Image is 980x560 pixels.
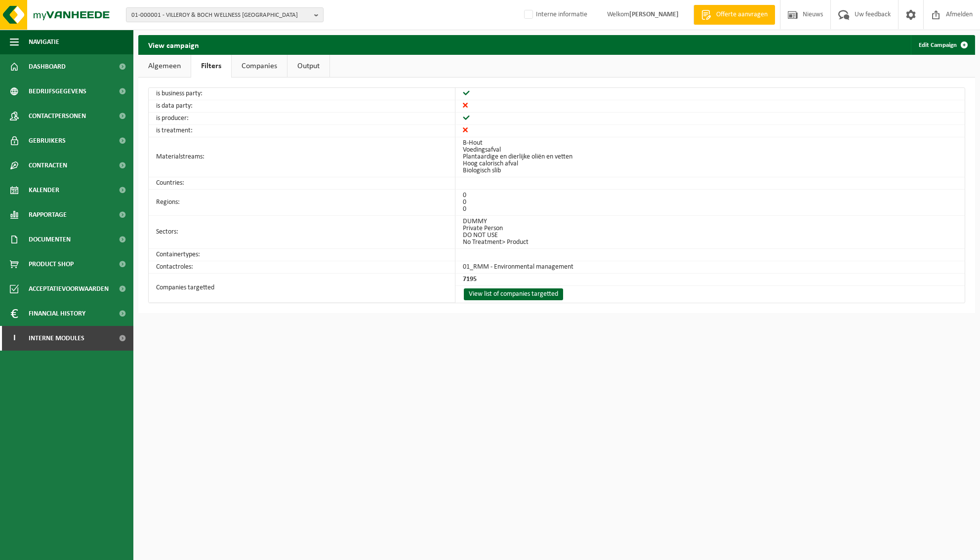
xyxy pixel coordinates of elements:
strong: 7195 [463,276,477,283]
span: Product Shop [29,252,74,277]
li: Hoog calorisch afval [463,160,952,167]
td: is producer: [149,113,455,125]
li: Plantaardige en dierlijke oliën en vetten [463,154,952,160]
li: DO NOT USE [463,232,952,239]
img: error.png [463,127,468,132]
a: View list of companies targetted [464,288,563,300]
td: Containertypes: [149,249,455,261]
td: Sectors: [149,216,455,249]
span: Gebruikers [29,128,66,153]
li: DUMMY [463,218,952,225]
span: Contracten [29,153,67,178]
span: Offerte aanvragen [714,10,770,20]
label: Interne informatie [522,7,587,22]
img: error.png [463,103,468,108]
span: Acceptatievoorwaarden [29,277,109,301]
span: Bedrijfsgegevens [29,79,86,104]
a: Filters [191,55,231,78]
td: Countries: [149,177,455,190]
td: Contactroles: [149,261,455,274]
a: Companies [232,55,287,78]
button: 01-000001 - VILLEROY & BOCH WELLNESS [GEOGRAPHIC_DATA] [126,7,324,22]
a: Offerte aanvragen [694,5,775,25]
span: I [10,326,19,351]
td: Companies targetted [149,274,455,303]
li: 0 [463,192,952,199]
li: Private Person [463,225,952,232]
td: is data party: [149,100,455,113]
span: 01-000001 - VILLEROY & BOCH WELLNESS [GEOGRAPHIC_DATA] [131,8,310,23]
h2: View campaign [138,35,209,54]
a: Algemeen [138,55,191,78]
strong: [PERSON_NAME] [629,11,679,18]
td: Materialstreams: [149,137,455,177]
li: No Treatment> Product [463,239,952,246]
img: check.png [463,90,470,95]
span: Financial History [29,301,85,326]
li: 0 [463,199,952,206]
span: Dashboard [29,54,66,79]
a: Output [287,55,329,78]
td: is treatment: [149,125,455,137]
li: B-Hout [463,140,952,147]
img: check.png [463,115,470,120]
td: is business party: [149,88,455,100]
span: Kalender [29,178,59,202]
span: Interne modules [29,326,84,351]
li: Biologisch slib [463,167,952,174]
span: Rapportage [29,202,67,227]
span: Contactpersonen [29,104,86,128]
li: 01_RMM - Environmental management [463,264,952,271]
li: 0 [463,206,952,213]
td: Regions: [149,190,455,216]
a: Edit Campaign [911,35,974,55]
span: Documenten [29,227,71,252]
li: Voedingsafval [463,147,952,154]
span: Navigatie [29,30,59,54]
